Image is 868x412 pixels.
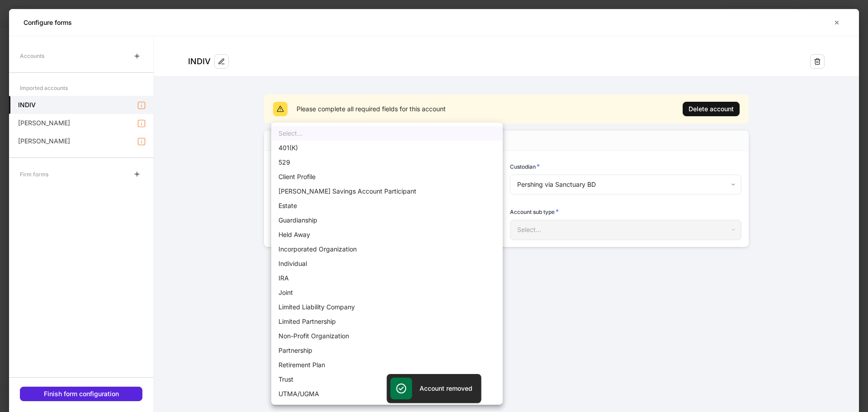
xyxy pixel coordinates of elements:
[271,343,503,358] li: Partnership
[271,170,503,184] li: Client Profile
[271,199,503,213] li: Estate
[271,213,503,227] li: Guardianship
[271,387,503,401] li: UTMA/UGMA
[271,285,503,300] li: Joint
[271,358,503,372] li: Retirement Plan
[271,227,503,242] li: Held Away
[271,242,503,256] li: Incorporated Organization
[271,314,503,329] li: Limited Partnership
[271,300,503,314] li: Limited Liability Company
[271,184,503,199] li: [PERSON_NAME] Savings Account Participant
[271,372,503,387] li: Trust
[271,141,503,155] li: 401(K)
[420,384,472,393] h5: Account removed
[271,271,503,285] li: IRA
[271,256,503,271] li: Individual
[271,329,503,343] li: Non-Profit Organization
[271,155,503,170] li: 529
